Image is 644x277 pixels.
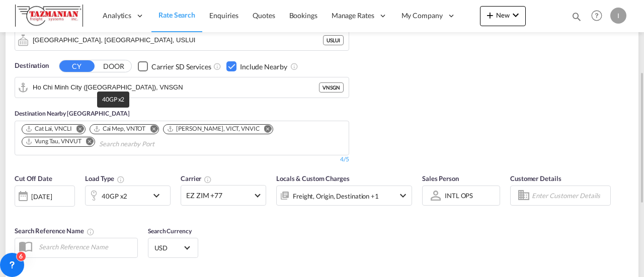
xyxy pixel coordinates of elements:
div: INTL OPS [445,192,473,200]
span: Customer Details [510,174,561,182]
md-icon: icon-plus 400-fg [484,9,496,21]
div: Vung Tau, VNVUT [25,137,82,146]
div: USLUI [323,35,344,45]
div: Freight Origin Destination Factory Stuffing [293,189,379,203]
span: Rate Search [158,11,195,19]
div: I [610,8,626,24]
div: Press delete to remove this chip. [167,125,261,133]
button: CY [59,60,95,72]
input: Enter Customer Details [532,188,607,203]
span: My Company [401,11,443,21]
md-input-container: Ho Chi Minh City (Saigon), VNSGN [15,77,349,98]
span: 40GP x2 [102,96,124,103]
span: Sales Person [422,174,459,182]
md-checkbox: Checkbox No Ink [226,61,287,71]
md-select: Select Currency: $ USDUnited States Dollar [153,240,193,255]
md-icon: Unchecked: Ignores neighbouring ports when fetching rates.Checked : Includes neighbouring ports w... [290,62,298,70]
md-select: Sales Person: INTL OPS [444,189,481,203]
button: Remove [79,137,95,147]
div: Help [588,7,610,25]
input: Chips input. [99,136,195,152]
span: Destination Nearby [GEOGRAPHIC_DATA] [15,110,129,117]
div: 40GP x2icon-chevron-down [85,186,171,206]
div: Carrier SD Services [151,62,211,72]
md-icon: icon-magnify [571,11,582,22]
button: DOOR [96,60,131,72]
div: Press delete to remove this chip. [93,125,148,133]
md-icon: icon-information-outline [117,175,125,183]
div: VNSGN [319,82,344,93]
md-icon: icon-chevron-down [510,9,522,21]
button: Remove [143,125,158,135]
md-checkbox: Checkbox No Ink [138,61,211,71]
md-icon: icon-chevron-down [150,190,168,202]
md-icon: Unchecked: Search for CY (Container Yard) services for all selected carriers.Checked : Search for... [213,62,221,70]
div: icon-magnify [571,11,582,26]
span: Search Currency [148,227,192,235]
input: Search Reference Name [34,239,137,254]
div: Ho Chi Minh, VICT, VNVIC [167,125,259,133]
span: EZ ZIM +77 [186,191,252,201]
span: Enquiries [209,11,238,20]
span: New [484,11,522,19]
div: 4/5 [15,155,349,164]
div: Cai Mep, VNTOT [93,125,146,133]
span: Cut Off Date [15,174,52,182]
div: 40GP x2 [102,189,127,203]
span: Search Reference Name [15,227,95,235]
div: Cat Lai, VNCLI [25,125,72,133]
button: icon-plus 400-fgNewicon-chevron-down [480,6,526,26]
md-icon: The selected Trucker/Carrierwill be displayed in the rate results If the rates are from another f... [204,175,212,183]
md-icon: icon-chevron-down [397,190,409,202]
span: Analytics [103,11,131,21]
span: Load Type [85,174,125,182]
span: Destination [15,61,49,71]
span: Quotes [253,11,275,20]
md-datepicker: Select [15,206,22,219]
img: a292c8e082cb11ee87a80f50be6e15c3.JPG [15,5,83,27]
md-input-container: Louisville, KY, USLUI [15,30,349,50]
button: Remove [258,125,273,135]
span: Carrier [181,174,212,182]
div: [DATE] [31,192,52,201]
span: Help [588,7,605,24]
div: Include Nearby [240,62,287,72]
input: Search by Port [33,80,319,95]
md-icon: Your search will be saved by the below given name [87,228,95,236]
div: Freight Origin Destination Factory Stuffingicon-chevron-down [276,186,412,206]
input: Search by Port [33,33,323,48]
span: Manage Rates [332,11,374,21]
div: [DATE] [15,186,75,207]
md-chips-wrap: Chips container. Use arrow keys to select chips. [20,121,344,152]
span: USD [154,243,183,252]
button: Remove [70,125,85,135]
div: Press delete to remove this chip. [25,137,84,146]
div: Press delete to remove this chip. [25,125,74,133]
span: Locals & Custom Charges [276,174,350,182]
span: Bookings [289,11,317,20]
